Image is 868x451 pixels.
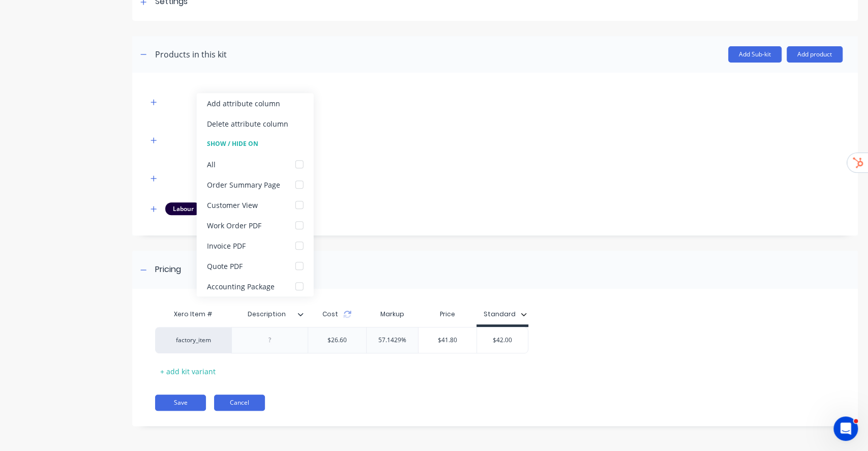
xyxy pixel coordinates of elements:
div: $26.60 [319,327,355,353]
div: Standard [484,310,516,319]
div: All [207,159,216,170]
div: 57.1429% [367,327,418,353]
div: Add attribute column [207,98,280,109]
div: factory_item$26.6057.1429%$41.80$42.00 [155,327,528,353]
div: Markup [366,304,418,324]
div: Xero Item # [155,304,231,324]
div: Description [231,304,308,324]
div: Customer View [207,200,258,211]
div: $42.00 [477,327,528,353]
div: factory_item [166,336,222,345]
div: Products in this kit [155,48,227,61]
div: + add kit variant [155,364,221,379]
div: Order Summary Page [207,179,280,190]
div: Accounting Package [207,281,275,292]
div: Show / Hide On [197,134,314,154]
div: Work Order PDF [207,220,261,231]
div: Cost [308,304,366,324]
span: Cost [322,310,338,319]
div: Invoice PDF [207,240,246,251]
div: Delete attribute column [207,118,288,129]
button: Add Sub-kit [728,46,782,63]
div: Pricing [155,263,181,276]
button: Add product [787,46,843,63]
div: Labour [165,202,201,215]
div: $41.80 [418,327,476,353]
button: Standard [478,307,532,322]
div: Description [231,302,302,327]
div: Quote PDF [207,261,243,272]
div: Price [418,304,476,324]
button: Cancel [214,395,265,411]
iframe: Intercom live chat [833,416,858,441]
button: Save [155,395,206,411]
